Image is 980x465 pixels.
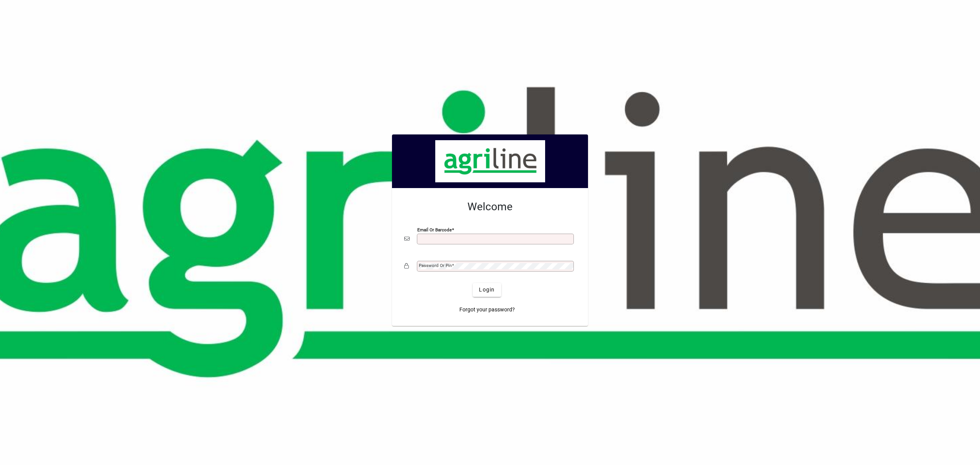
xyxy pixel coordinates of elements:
span: Forgot your password? [459,306,515,314]
mat-label: Email or Barcode [417,227,452,232]
mat-label: Password or Pin [419,263,452,268]
h2: Welcome [404,200,576,213]
button: Login [473,283,501,297]
a: Forgot your password? [456,303,518,317]
span: Login [479,286,495,294]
